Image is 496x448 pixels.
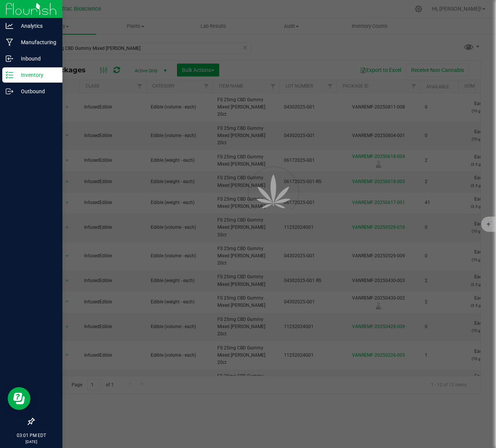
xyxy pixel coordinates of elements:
[3,439,59,445] p: [DATE]
[13,21,59,30] p: Analytics
[6,88,13,95] inline-svg: Outbound
[13,70,59,80] p: Inventory
[8,387,30,410] iframe: Resource center
[6,22,13,30] inline-svg: Analytics
[13,38,59,47] p: Manufacturing
[6,55,13,62] inline-svg: Inbound
[6,71,13,79] inline-svg: Inventory
[13,87,59,96] p: Outbound
[3,432,59,439] p: 03:01 PM EDT
[13,54,59,63] p: Inbound
[6,38,13,46] inline-svg: Manufacturing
